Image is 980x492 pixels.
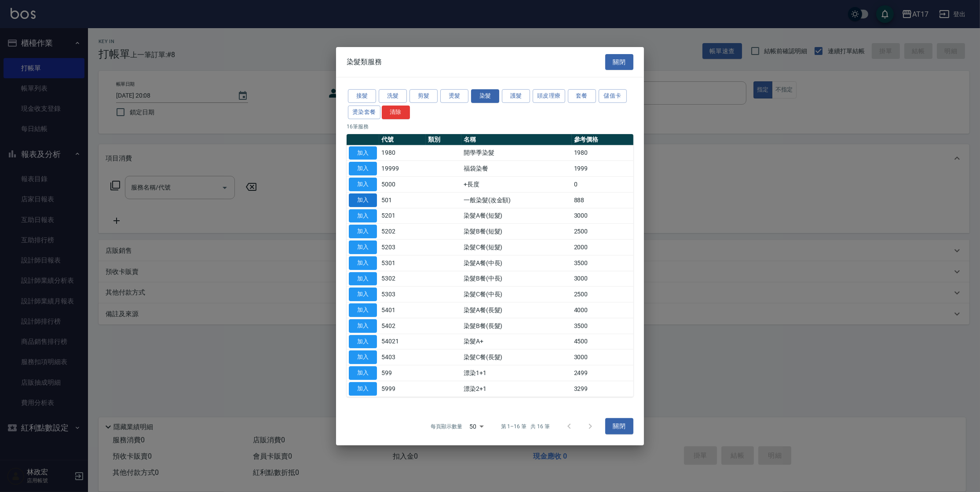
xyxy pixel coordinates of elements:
button: 儲值卡 [599,89,627,103]
button: 護髮 [502,89,530,103]
button: 加入 [349,366,377,380]
td: 染髮B餐(短髮) [461,224,572,240]
td: 2500 [572,287,633,302]
button: 剪髮 [410,89,438,103]
td: 染髮A餐(長髮) [461,302,572,318]
td: 3000 [572,350,633,365]
button: 加入 [349,146,377,160]
td: 一般染髮(改金額) [461,192,572,208]
th: 名稱 [461,134,572,145]
td: 染髮C餐(中長) [461,287,572,302]
button: 加入 [349,382,377,396]
button: 加入 [349,241,377,254]
p: 16 筆服務 [347,122,633,130]
td: 3500 [572,255,633,271]
td: 5403 [379,350,426,365]
td: 3299 [572,381,633,397]
button: 燙髮 [440,89,468,103]
td: 5203 [379,239,426,255]
td: 0 [572,176,633,192]
button: 染髮 [471,89,499,103]
td: 漂染2+1 [461,381,572,397]
td: 5000 [379,176,426,192]
td: 19999 [379,161,426,177]
td: 54021 [379,334,426,350]
td: 5402 [379,318,426,334]
th: 類別 [426,134,461,145]
td: 4000 [572,302,633,318]
td: 5201 [379,208,426,224]
span: 染髮類服務 [347,58,382,66]
button: 套餐 [568,89,596,103]
td: 4500 [572,334,633,350]
td: 染髮B餐(中長) [461,271,572,287]
td: 5202 [379,224,426,240]
p: 每頁顯示數量 [431,423,462,430]
td: 5301 [379,255,426,271]
td: 599 [379,365,426,381]
td: 5303 [379,287,426,302]
th: 參考價格 [572,134,633,145]
button: 清除 [382,106,410,119]
td: 3000 [572,208,633,224]
td: 1980 [379,145,426,161]
button: 燙染套餐 [348,106,380,119]
td: 2000 [572,239,633,255]
button: 頭皮理療 [533,89,565,103]
td: 染髮A餐(中長) [461,255,572,271]
div: 50 [466,414,487,438]
button: 洗髮 [379,89,407,103]
button: 加入 [349,178,377,191]
button: 加入 [349,319,377,333]
button: 加入 [349,225,377,238]
p: 第 1–16 筆 共 16 筆 [501,423,550,430]
td: 染髮B餐(長髮) [461,318,572,334]
button: 加入 [349,335,377,348]
button: 加入 [349,193,377,207]
td: 漂染1+1 [461,365,572,381]
button: 加入 [349,256,377,270]
td: 5401 [379,302,426,318]
td: 501 [379,192,426,208]
td: 福袋染餐 [461,161,572,177]
td: 1980 [572,145,633,161]
td: 2499 [572,365,633,381]
td: 3500 [572,318,633,334]
td: 染髮C餐(短髮) [461,239,572,255]
td: 開學季染髮 [461,145,572,161]
td: 染髮A+ [461,334,572,350]
td: 染髮C餐(長髮) [461,350,572,365]
button: 加入 [349,272,377,285]
td: 3000 [572,271,633,287]
button: 關閉 [605,54,633,70]
td: +長度 [461,176,572,192]
button: 加入 [349,303,377,317]
button: 加入 [349,288,377,301]
button: 關閉 [605,418,633,434]
button: 接髮 [348,89,376,103]
td: 染髮A餐(短髮) [461,208,572,224]
td: 1999 [572,161,633,177]
button: 加入 [349,350,377,364]
td: 888 [572,192,633,208]
button: 加入 [349,209,377,222]
button: 加入 [349,162,377,175]
td: 5302 [379,271,426,287]
td: 2500 [572,224,633,240]
th: 代號 [379,134,426,145]
td: 5999 [379,381,426,397]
